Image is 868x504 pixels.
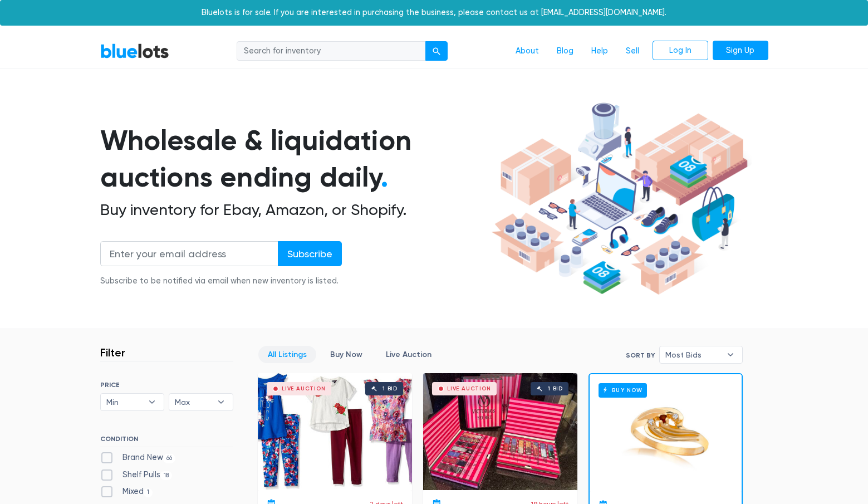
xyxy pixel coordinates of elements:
div: Live Auction [282,386,326,392]
b: ▾ [719,346,742,363]
label: Shelf Pulls [100,469,173,481]
a: Log In [653,41,708,61]
h6: PRICE [100,381,233,389]
span: 18 [160,471,173,480]
span: Max [175,394,212,410]
input: Subscribe [278,241,342,266]
input: Enter your email address [100,241,278,266]
div: Subscribe to be notified via email when new inventory is listed. [100,275,342,287]
h6: CONDITION [100,435,233,447]
input: Search for inventory [237,41,426,61]
h2: Buy inventory for Ebay, Amazon, or Shopify. [100,200,488,219]
a: Buy Now [321,346,372,363]
label: Sort By [626,350,655,360]
a: Sell [617,41,648,62]
span: . [381,160,388,194]
span: Most Bids [665,346,721,363]
a: Blog [548,41,582,62]
h3: Filter [100,346,125,359]
span: 66 [163,454,176,463]
span: 1 [144,488,153,497]
a: Live Auction 1 bid [423,373,577,490]
a: Buy Now [590,374,742,491]
label: Brand New [100,452,176,464]
span: Min [106,394,143,410]
a: About [507,41,548,62]
a: BlueLots [100,43,169,59]
a: Sign Up [713,41,768,61]
b: ▾ [140,394,164,410]
a: All Listings [258,346,316,363]
a: Help [582,41,617,62]
img: hero-ee84e7d0318cb26816c560f6b4441b76977f77a177738b4e94f68c95b2b83dbb.png [488,97,752,300]
label: Mixed [100,486,153,498]
a: Live Auction [376,346,441,363]
div: 1 bid [548,386,563,392]
div: 1 bid [382,386,398,392]
b: ▾ [209,394,233,410]
div: Live Auction [447,386,491,392]
h6: Buy Now [599,383,647,397]
a: Live Auction 1 bid [258,373,412,490]
h1: Wholesale & liquidation auctions ending daily [100,122,488,196]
